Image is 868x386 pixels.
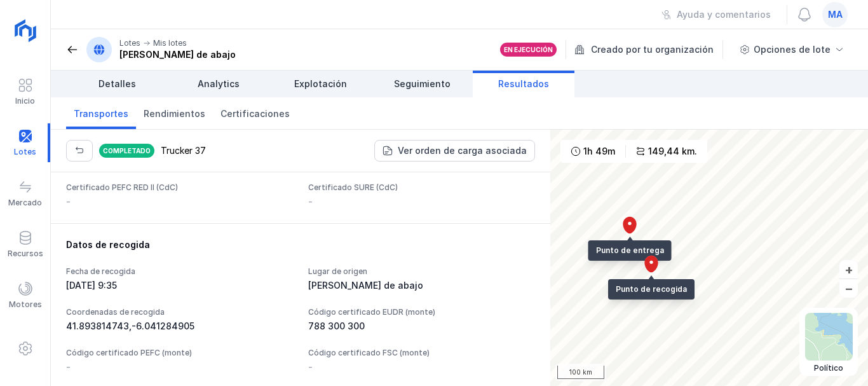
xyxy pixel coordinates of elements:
[754,43,831,56] div: Opciones de lote
[394,78,451,90] span: Seguimiento
[74,107,128,120] span: Transportes
[648,145,697,158] div: 149,44 km.
[398,144,527,157] div: Ver orden de carga asociada
[66,71,168,97] a: Detalles
[805,313,853,361] img: political.webp
[153,38,187,48] div: Mis lotes
[9,300,42,310] div: Motores
[473,71,574,97] a: Resultados
[15,96,35,106] div: Inicio
[308,348,535,358] div: Código certificado FSC (monte)
[308,307,535,317] div: Código certificado EUDR (monte)
[308,183,535,193] div: Certificado SURE (CdC)
[66,195,293,208] div: -
[66,279,293,292] div: [DATE] 9:35
[10,15,41,46] img: logoRight.svg
[308,279,535,292] div: [PERSON_NAME] de abajo
[498,78,549,90] span: Resultados
[374,140,535,162] button: Ver orden de carga asociada
[161,144,206,157] div: Trucker 37
[98,78,136,90] span: Detalles
[574,40,725,59] div: Creado por tu organización
[119,38,140,48] div: Lotes
[119,48,236,61] div: [PERSON_NAME] de abajo
[504,45,553,54] div: En ejecución
[677,8,771,21] div: Ayuda y comentarios
[308,320,535,333] div: 788 300 300
[66,348,293,358] div: Código certificado PEFC (monte)
[371,71,473,97] a: Seguimiento
[839,260,858,279] button: +
[828,8,843,21] span: ma
[66,307,293,317] div: Coordenadas de recogida
[294,78,347,90] span: Explotación
[144,107,205,120] span: Rendimientos
[168,71,269,97] a: Analytics
[66,266,293,277] div: Fecha de recogida
[308,195,535,208] div: -
[66,183,293,193] div: Certificado PEFC RED II (CdC)
[220,107,290,120] span: Certificaciones
[653,4,779,25] button: Ayuda y comentarios
[98,142,156,159] div: Completado
[8,249,43,259] div: Recursos
[805,363,853,373] div: Político
[308,361,313,373] div: -
[839,279,858,298] button: –
[66,320,293,333] div: 41.893814743,-6.041284905
[66,238,535,251] div: Datos de recogida
[136,97,213,129] a: Rendimientos
[66,361,71,373] div: -
[583,145,615,158] div: 1h 49m
[269,71,371,97] a: Explotación
[198,78,240,90] span: Analytics
[213,97,297,129] a: Certificaciones
[8,198,42,208] div: Mercado
[66,97,136,129] a: Transportes
[308,266,535,277] div: Lugar de origen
